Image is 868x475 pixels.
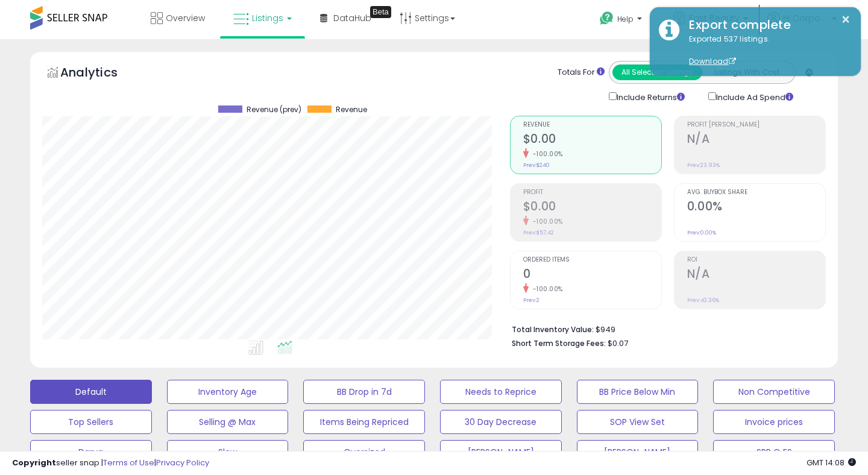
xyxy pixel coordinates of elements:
[60,64,141,84] h5: Analytics
[523,122,661,128] span: Revenue
[303,410,425,434] button: Items Being Repriced
[523,200,661,216] h2: $0.00
[599,11,614,26] i: Get Help
[558,67,605,78] div: Totals For
[523,297,539,304] small: Prev: 2
[167,380,289,404] button: Inventory Age
[523,267,661,283] h2: 0
[12,458,209,469] div: seller snap | |
[577,440,699,464] button: [PERSON_NAME]
[336,105,367,114] span: Revenue
[713,410,835,434] button: Invoice prices
[577,410,699,434] button: SOP View Set
[103,457,154,468] a: Terms of Use
[687,200,825,216] h2: 0.00%
[687,122,825,128] span: Profit [PERSON_NAME]
[247,105,301,114] span: Revenue (prev)
[523,189,661,196] span: Profit
[303,380,425,404] button: BB Drop in 7d
[370,6,391,18] div: Tooltip anchor
[12,457,56,468] strong: Copyright
[680,34,852,68] div: Exported 537 listings.
[440,440,562,464] button: [PERSON_NAME]
[512,338,606,348] b: Short Term Storage Fees:
[687,162,720,169] small: Prev: 23.93%
[30,410,152,434] button: Top Sellers
[529,285,563,294] small: -100.00%
[841,12,851,27] button: ×
[600,90,699,104] div: Include Returns
[523,257,661,263] span: Ordered Items
[440,410,562,434] button: 30 Day Decrease
[687,257,825,263] span: ROI
[333,12,371,24] span: DataHub
[529,217,563,226] small: -100.00%
[252,12,283,24] span: Listings
[512,321,817,336] li: $949
[687,229,716,236] small: Prev: 0.00%
[523,162,550,169] small: Prev: $240
[523,229,554,236] small: Prev: $57.42
[687,267,825,283] h2: N/A
[680,16,852,34] div: Export complete
[689,56,736,66] a: Download
[687,132,825,148] h2: N/A
[440,380,562,404] button: Needs to Reprice
[529,149,563,159] small: -100.00%
[807,457,856,468] span: 2025-08-13 14:08 GMT
[577,380,699,404] button: BB Price Below Min
[166,12,205,24] span: Overview
[617,14,634,24] span: Help
[523,132,661,148] h2: $0.00
[687,297,719,304] small: Prev: 42.36%
[612,64,702,80] button: All Selected Listings
[713,440,835,464] button: SPP Q ES
[167,440,289,464] button: Slow
[608,338,628,349] span: $0.07
[30,380,152,404] button: Default
[303,440,425,464] button: Oversized
[590,2,654,39] a: Help
[156,457,209,468] a: Privacy Policy
[687,189,825,196] span: Avg. Buybox Share
[713,380,835,404] button: Non Competitive
[30,440,152,464] button: Darya
[699,90,813,104] div: Include Ad Spend
[167,410,289,434] button: Selling @ Max
[512,324,594,335] b: Total Inventory Value:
